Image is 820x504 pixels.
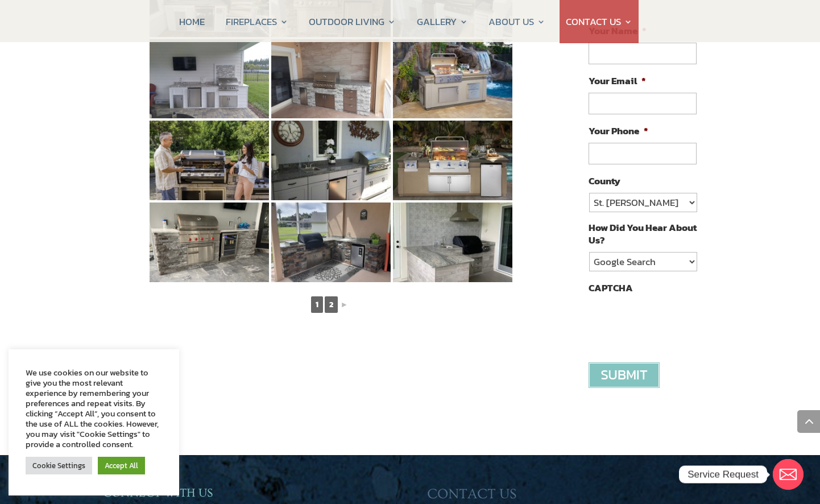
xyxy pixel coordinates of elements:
[98,457,145,474] a: Accept All
[589,282,633,294] label: CAPTCHA
[589,175,620,187] label: County
[589,300,761,344] iframe: reCAPTCHA
[311,296,323,313] span: 1
[26,457,92,474] a: Cookie Settings
[393,203,512,282] img: 23
[150,121,269,200] img: 18
[589,125,648,137] label: Your Phone
[271,203,391,282] img: 22
[589,75,646,87] label: Your Email
[271,121,391,200] img: 19
[325,296,338,313] a: 2
[589,221,697,246] label: How Did You Hear About Us?
[393,121,512,200] img: 20
[150,39,269,119] img: 15
[150,203,269,282] img: 21
[26,367,162,449] div: We use cookies on our website to give you the most relevant experience by remembering your prefer...
[271,39,391,119] img: 16
[589,362,660,388] input: Submit
[393,39,512,119] img: 17
[773,459,804,490] a: Email
[339,298,350,312] a: ►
